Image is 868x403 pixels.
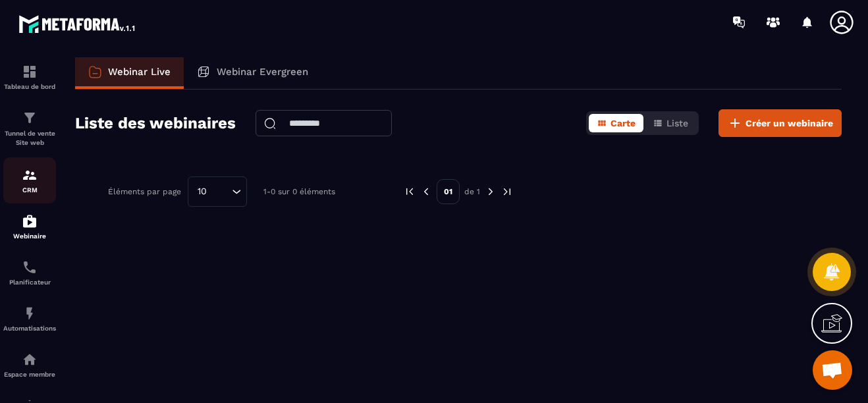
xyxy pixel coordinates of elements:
div: Ouvrir le chat [813,350,852,390]
a: schedulerschedulerPlanificateur [3,250,56,296]
p: 01 [437,179,460,204]
span: Créer un webinaire [746,117,833,130]
p: Webinar Evergreen [217,66,308,78]
a: formationformationCRM [3,157,56,203]
p: Tunnel de vente Site web [3,129,56,148]
img: next [501,186,513,198]
button: Liste [645,114,696,132]
button: Créer un webinaire [719,109,842,137]
img: automations [22,306,38,321]
a: formationformationTableau de bord [3,54,56,100]
p: Tableau de bord [3,83,56,90]
a: automationsautomationsEspace membre [3,342,56,388]
p: Planificateur [3,279,56,286]
img: next [485,186,497,198]
a: Webinar Live [75,57,184,89]
p: Webinar Live [108,66,171,78]
img: automations [22,213,38,229]
a: automationsautomationsAutomatisations [3,296,56,342]
span: 10 [193,184,211,199]
button: Carte [589,114,643,132]
a: automationsautomationsWebinaire [3,203,56,250]
h2: Liste des webinaires [75,110,236,136]
p: 1-0 sur 0 éléments [263,187,335,196]
p: CRM [3,186,56,194]
input: Search for option [211,184,229,199]
span: Carte [610,118,636,128]
p: de 1 [464,186,480,197]
img: formation [22,64,38,80]
a: formationformationTunnel de vente Site web [3,100,56,157]
span: Liste [666,118,688,128]
p: Webinaire [3,232,56,240]
p: Espace membre [3,371,56,378]
img: scheduler [22,259,38,275]
div: Search for option [188,176,247,207]
img: automations [22,352,38,367]
img: prev [404,186,416,198]
img: logo [18,12,137,36]
p: Automatisations [3,325,56,332]
img: formation [22,110,38,126]
p: Éléments par page [108,187,181,196]
img: formation [22,167,38,183]
img: prev [420,186,432,198]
